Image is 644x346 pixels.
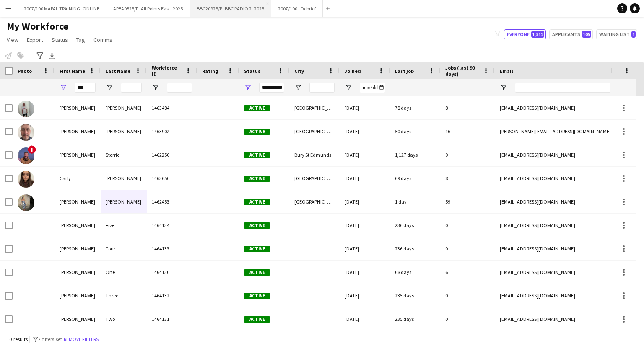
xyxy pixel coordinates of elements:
[55,284,101,307] div: [PERSON_NAME]
[167,83,192,93] input: Workforce ID Filter Input
[390,143,440,166] div: 1,127 days
[340,190,390,213] div: [DATE]
[55,261,101,284] div: [PERSON_NAME]
[48,34,71,45] a: Status
[106,84,113,91] button: Open Filter Menu
[101,190,147,213] div: [PERSON_NAME]
[18,147,34,164] img: Carl Storrie
[101,307,147,331] div: Two
[294,84,302,91] button: Open Filter Menu
[147,120,197,143] div: 1463902
[152,84,159,91] button: Open Filter Menu
[390,120,440,143] div: 50 days
[73,34,88,45] a: Tag
[18,124,34,141] img: Carl Hawkins
[121,83,142,93] input: Last Name Filter Input
[101,167,147,190] div: [PERSON_NAME]
[75,83,96,93] input: First Name Filter Input
[18,194,34,211] img: Caroline Waterworth
[38,336,62,342] span: 2 filters set
[55,237,101,260] div: [PERSON_NAME]
[244,269,270,276] span: Active
[244,176,270,182] span: Active
[106,68,130,74] span: Last Name
[147,190,197,213] div: 1462453
[440,261,495,284] div: 6
[101,143,147,166] div: Storrie
[390,284,440,307] div: 235 days
[500,68,513,74] span: Email
[147,143,197,166] div: 1462250
[289,167,340,190] div: [GEOGRAPHIC_DATA]
[93,36,112,44] span: Comms
[147,167,197,190] div: 1463650
[345,84,352,91] button: Open Filter Menu
[440,96,495,119] div: 8
[549,29,593,39] button: Applicants105
[309,83,335,93] input: City Filter Input
[500,84,507,91] button: Open Filter Menu
[390,261,440,284] div: 68 days
[147,284,197,307] div: 1464132
[60,84,67,91] button: Open Filter Menu
[101,284,147,307] div: Three
[60,68,85,74] span: First Name
[390,307,440,331] div: 235 days
[101,120,147,143] div: [PERSON_NAME]
[440,143,495,166] div: 0
[76,36,85,44] span: Tag
[340,307,390,331] div: [DATE]
[147,214,197,237] div: 1464134
[390,190,440,213] div: 1 day
[271,0,323,17] button: 2007/100 - Debrief
[202,68,218,74] span: Rating
[244,316,270,323] span: Active
[340,96,390,119] div: [DATE]
[390,96,440,119] div: 78 days
[289,143,340,166] div: Bury St Edmunds
[390,214,440,237] div: 236 days
[340,143,390,166] div: [DATE]
[3,34,22,45] a: View
[596,29,637,39] button: Waiting list1
[7,36,18,44] span: View
[55,96,101,119] div: [PERSON_NAME]
[294,68,304,74] span: City
[27,36,43,44] span: Export
[244,246,270,252] span: Active
[244,105,270,111] span: Active
[340,120,390,143] div: [DATE]
[440,167,495,190] div: 8
[244,68,260,74] span: Status
[340,214,390,237] div: [DATE]
[55,167,101,190] div: Carly
[340,167,390,190] div: [DATE]
[55,307,101,331] div: [PERSON_NAME]
[289,120,340,143] div: [GEOGRAPHIC_DATA]
[52,36,68,44] span: Status
[440,120,495,143] div: 16
[147,96,197,119] div: 1463484
[244,129,270,135] span: Active
[101,96,147,119] div: [PERSON_NAME]
[23,34,47,45] a: Export
[101,261,147,284] div: One
[101,214,147,237] div: Five
[18,171,34,188] img: Carly Heller
[55,120,101,143] div: [PERSON_NAME]
[340,237,390,260] div: [DATE]
[582,31,591,38] span: 105
[244,199,270,205] span: Active
[440,237,495,260] div: 0
[147,261,197,284] div: 1464130
[55,214,101,237] div: [PERSON_NAME]
[440,284,495,307] div: 0
[531,31,544,38] span: 1,312
[504,29,546,39] button: Everyone1,312
[147,237,197,260] div: 1464133
[390,167,440,190] div: 69 days
[289,96,340,119] div: [GEOGRAPHIC_DATA]
[340,284,390,307] div: [DATE]
[440,307,495,331] div: 0
[17,0,106,17] button: 2007/100 MAPAL TRAINING- ONLINE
